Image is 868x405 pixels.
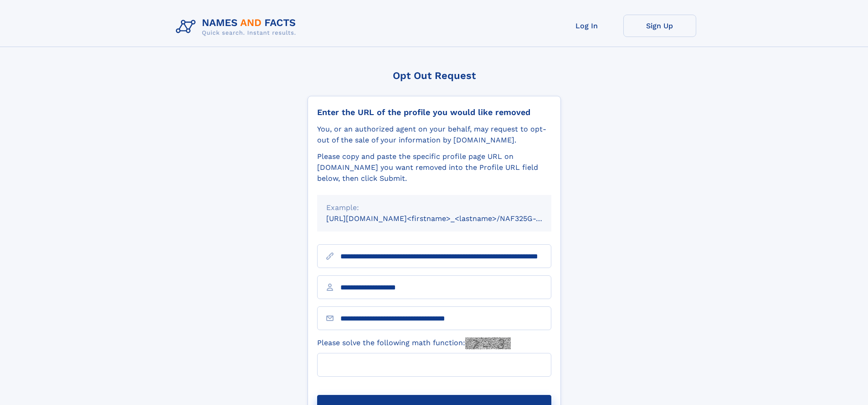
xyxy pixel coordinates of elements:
div: Example: [326,202,542,213]
a: Log In [550,15,623,37]
div: Opt Out Request [308,70,561,81]
small: [URL][DOMAIN_NAME]<firstname>_<lastname>/NAF325G-xxxxxxxx [326,214,569,223]
img: Logo Names and Facts [172,15,303,39]
div: You, or an authorized agent on your behalf, may request to opt-out of the sale of your informatio... [317,124,551,146]
label: Please solve the following math function: [317,337,511,349]
div: Enter the URL of the profile you would like removed [317,107,551,117]
div: Please copy and paste the specific profile page URL on [DOMAIN_NAME] you want removed into the Pr... [317,151,551,184]
a: Sign Up [623,15,696,37]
